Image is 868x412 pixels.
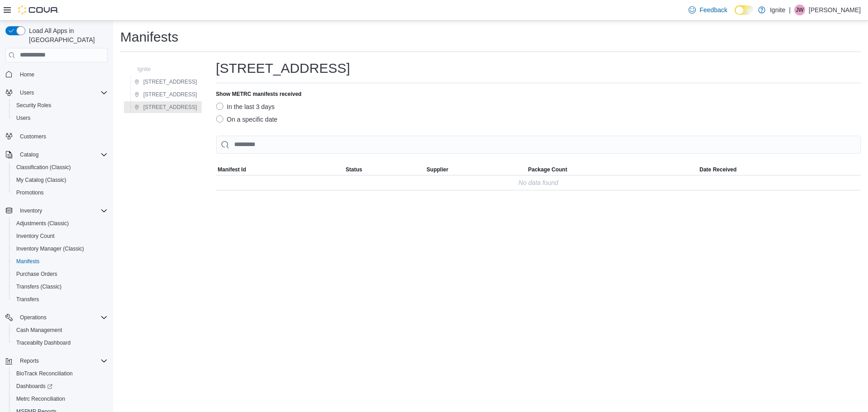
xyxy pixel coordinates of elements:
a: Traceabilty Dashboard [13,337,74,348]
span: Dark Mode [735,15,735,15]
button: Home [2,68,111,81]
a: Adjustments (Classic) [13,218,72,229]
button: Reports [16,355,42,366]
span: Security Roles [16,102,51,109]
button: BioTrack Reconciliation [9,367,111,380]
button: Transfers (Classic) [9,280,111,293]
span: Cash Management [16,327,62,334]
span: Traceabilty Dashboard [13,337,108,348]
button: Adjustments (Classic) [9,217,111,230]
span: JW [796,5,803,15]
button: Customers [2,130,111,143]
span: Transfers [16,296,39,303]
span: Inventory Count [13,231,108,242]
a: Inventory Manager (Classic) [13,243,88,254]
a: Dashboards [9,380,111,393]
a: Transfers [13,294,42,305]
button: My Catalog (Classic) [9,174,111,186]
span: Catalog [20,151,38,158]
a: Feedback [685,1,731,19]
span: [STREET_ADDRESS] [143,91,197,98]
a: Purchase Orders [13,269,61,279]
p: | [789,5,791,15]
span: Adjustments (Classic) [13,218,108,229]
span: Dashboards [13,381,108,392]
span: Operations [16,312,108,323]
a: BioTrack Reconciliation [13,368,76,379]
a: Transfers (Classic) [13,281,65,292]
button: [STREET_ADDRESS] [131,102,201,113]
span: Adjustments (Classic) [16,220,69,227]
span: Promotions [16,189,44,196]
a: Customers [16,131,50,142]
button: Inventory [16,205,46,216]
span: Manifests [13,256,108,267]
button: [STREET_ADDRESS] [131,76,201,87]
button: Users [2,86,111,99]
span: Manifest Id [218,166,246,173]
span: Load All Apps in [GEOGRAPHIC_DATA] [25,26,108,44]
button: Operations [16,312,50,323]
span: My Catalog (Classic) [13,175,108,185]
button: Reports [2,355,111,367]
button: Catalog [2,148,111,161]
a: Manifests [13,256,43,267]
label: Show METRC manifests received [216,90,302,98]
button: Catalog [16,149,42,160]
p: Ignite [770,5,785,15]
span: Inventory [16,205,108,216]
button: Inventory [2,204,111,217]
span: Customers [20,133,46,140]
button: Transfers [9,293,111,306]
span: Feedback [699,5,727,14]
span: Transfers (Classic) [16,283,61,290]
span: [STREET_ADDRESS] [143,78,197,85]
a: Metrc Reconciliation [13,393,69,404]
input: Dark Mode [735,5,754,15]
span: Home [16,69,108,80]
span: Metrc Reconciliation [16,395,65,403]
span: Cash Management [13,325,108,336]
span: BioTrack Reconciliation [16,370,73,377]
a: Users [13,113,34,123]
span: Reports [20,357,39,365]
button: Users [16,87,38,98]
button: Promotions [9,186,111,199]
span: Manifests [16,258,39,265]
span: Date Received [699,166,736,173]
button: Ignite [125,64,154,75]
span: Package Count [528,166,567,173]
span: Catalog [16,149,108,160]
span: Users [20,89,34,96]
a: Classification (Classic) [13,162,75,173]
label: In the last 3 days [216,101,275,112]
div: No data found [519,177,558,188]
button: Operations [2,311,111,324]
span: Users [16,114,30,122]
span: Security Roles [13,100,108,111]
span: Users [16,87,108,98]
span: Customers [16,131,108,142]
p: [PERSON_NAME] [809,5,861,15]
span: Inventory Manager (Classic) [13,243,108,254]
a: Security Roles [13,100,55,111]
button: Traceabilty Dashboard [9,336,111,349]
h1: [STREET_ADDRESS] [216,59,350,77]
a: Inventory Count [13,231,58,242]
span: My Catalog (Classic) [16,176,66,184]
button: Inventory Manager (Classic) [9,242,111,255]
a: Dashboards [13,381,56,392]
div: Joshua Woodham [794,5,805,15]
span: Purchase Orders [13,269,108,279]
button: Security Roles [9,99,111,112]
span: Inventory Manager (Classic) [16,245,84,252]
span: Classification (Classic) [13,162,108,173]
span: Transfers (Classic) [13,281,108,292]
a: Cash Management [13,325,66,336]
span: Home [20,71,34,78]
span: [STREET_ADDRESS] [143,104,197,111]
h1: Manifests [120,28,178,46]
span: Classification (Classic) [16,164,71,171]
button: Manifests [9,255,111,268]
span: Traceabilty Dashboard [16,339,71,346]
